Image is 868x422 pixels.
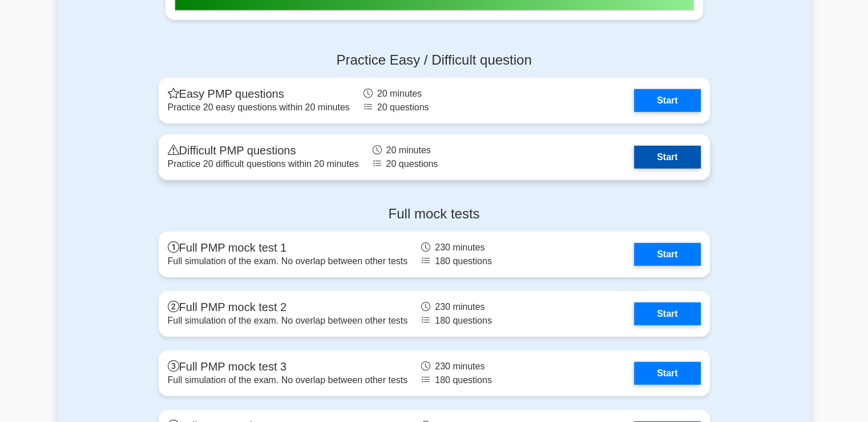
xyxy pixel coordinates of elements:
[634,89,700,112] a: Start
[159,206,710,222] h4: Full mock tests
[634,302,700,325] a: Start
[634,362,700,385] a: Start
[634,146,700,169] a: Start
[159,52,710,69] h4: Practice Easy / Difficult question
[634,243,700,266] a: Start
